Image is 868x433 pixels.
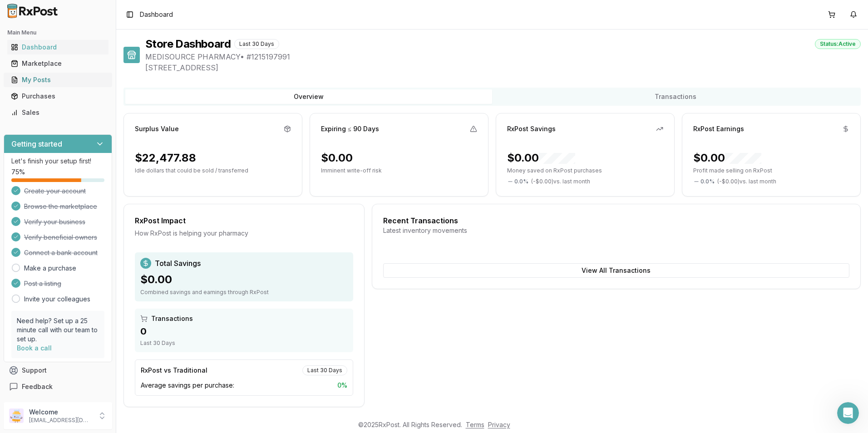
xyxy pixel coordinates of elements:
a: Book a call [17,344,52,352]
nav: breadcrumb [140,10,173,19]
button: Dashboard [4,40,112,54]
button: My Posts [4,73,112,87]
p: Welcome [29,408,92,417]
span: Transactions [151,314,193,323]
h1: Store Dashboard [145,37,231,51]
span: 0.0 % [700,178,715,185]
span: Average savings per purchase: [141,381,234,390]
p: Need help? Set up a 25 minute call with our team to set up. [17,316,99,344]
span: ( - $0.00 ) vs. last month [717,178,776,185]
a: Invite your colleagues [24,295,90,304]
div: RxPost Impact [135,215,353,226]
div: Dashboard [11,43,105,52]
div: RxPost Savings [507,124,556,133]
span: Dashboard [140,10,173,19]
div: Latest inventory movements [383,226,849,235]
div: $0.00 [507,151,575,165]
div: $22,477.88 [135,151,196,165]
span: 0 % [337,381,347,390]
a: Sales [7,104,108,121]
div: RxPost vs Traditional [141,366,207,375]
div: $0.00 [140,272,348,287]
span: MEDISOURCE PHARMACY • # 1215197991 [145,51,861,62]
div: Combined savings and earnings through RxPost [140,289,348,296]
a: Dashboard [7,39,108,55]
div: Last 30 Days [234,39,279,49]
p: Idle dollars that could be sold / transferred [135,167,291,174]
div: Surplus Value [135,124,179,133]
div: Purchases [11,92,105,101]
button: Support [4,362,112,379]
div: $0.00 [693,151,761,165]
div: How RxPost is helping your pharmacy [135,229,353,238]
p: Let's finish your setup first! [11,157,104,166]
p: Profit made selling on RxPost [693,167,849,174]
iframe: Intercom live chat [837,402,859,424]
div: RxPost Earnings [693,124,744,133]
span: Verify your business [24,217,85,226]
span: 75 % [11,167,25,177]
button: View All Transactions [383,263,849,278]
h3: Getting started [11,138,62,149]
div: Recent Transactions [383,215,849,226]
a: My Posts [7,72,108,88]
span: [STREET_ADDRESS] [145,62,861,73]
div: 0 [140,325,348,338]
button: Feedback [4,379,112,395]
img: RxPost Logo [4,4,62,18]
button: Purchases [4,89,112,103]
span: Connect a bank account [24,248,98,257]
a: Marketplace [7,55,108,72]
button: Marketplace [4,56,112,71]
p: Imminent write-off risk [321,167,477,174]
a: Purchases [7,88,108,104]
div: Last 30 Days [140,340,348,347]
span: Total Savings [155,258,201,269]
span: Post a listing [24,279,61,288]
div: Status: Active [815,39,861,49]
div: Last 30 Days [302,365,347,375]
div: Sales [11,108,105,117]
span: Browse the marketplace [24,202,97,211]
div: Marketplace [11,59,105,68]
button: Overview [125,89,492,104]
span: Verify beneficial owners [24,233,97,242]
p: Money saved on RxPost purchases [507,167,663,174]
button: Transactions [492,89,859,104]
span: Feedback [22,382,53,391]
span: 0.0 % [514,178,528,185]
button: Sales [4,105,112,120]
a: Make a purchase [24,264,76,273]
div: My Posts [11,75,105,84]
span: ( - $0.00 ) vs. last month [531,178,590,185]
img: User avatar [9,408,24,423]
a: Terms [466,421,484,428]
h2: Main Menu [7,29,108,36]
div: $0.00 [321,151,353,165]
a: Privacy [488,421,510,428]
span: Create your account [24,187,86,196]
div: Expiring ≤ 90 Days [321,124,379,133]
p: [EMAIL_ADDRESS][DOMAIN_NAME] [29,417,92,424]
